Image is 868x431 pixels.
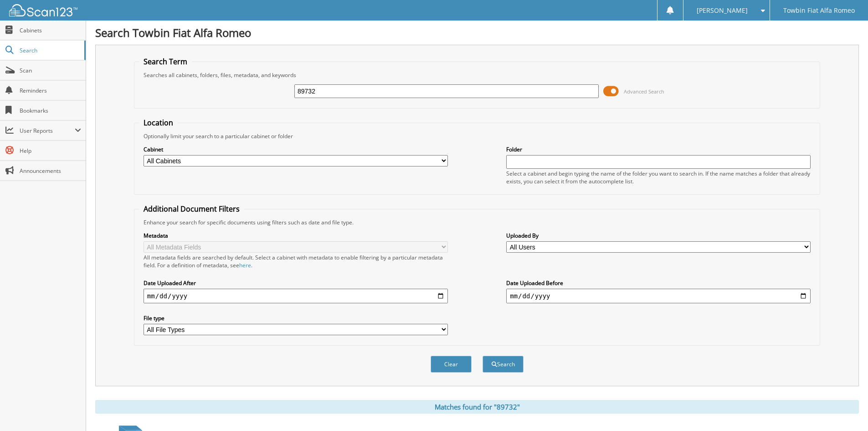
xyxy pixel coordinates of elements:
button: Search [483,356,524,373]
span: [PERSON_NAME] [697,8,748,13]
label: Date Uploaded Before [506,279,811,287]
span: Scan [20,67,81,74]
label: Date Uploaded After [144,279,448,287]
label: Cabinet [144,145,448,153]
span: Reminders [20,87,81,94]
img: scan123-logo-white.svg [9,4,77,16]
span: Advanced Search [624,88,664,95]
span: Help [20,147,81,155]
label: File type [144,314,448,322]
input: end [506,289,811,303]
div: Searches all cabinets, folders, files, metadata, and keywords [139,71,815,79]
span: Cabinets [20,26,81,34]
div: Enhance your search for specific documents using filters such as date and file type. [139,218,815,226]
label: Uploaded By [506,232,811,239]
span: Search [20,47,80,54]
input: start [144,289,448,303]
label: Metadata [144,232,448,239]
div: Matches found for "89732" [95,400,859,414]
span: Bookmarks [20,107,81,114]
button: Clear [431,356,472,373]
legend: Search Term [139,57,192,67]
label: Folder [506,145,811,153]
legend: Additional Document Filters [139,204,244,214]
div: All metadata fields are searched by default. Select a cabinet with metadata to enable filtering b... [144,254,448,269]
a: here [239,261,251,269]
span: User Reports [20,127,75,135]
div: Select a cabinet and begin typing the name of the folder you want to search in. If the name match... [506,170,811,185]
div: Optionally limit your search to a particular cabinet or folder [139,132,815,140]
span: Towbin Fiat Alfa Romeo [783,8,855,13]
span: Announcements [20,167,81,175]
h1: Search Towbin Fiat Alfa Romeo [95,25,859,40]
legend: Location [139,118,178,128]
